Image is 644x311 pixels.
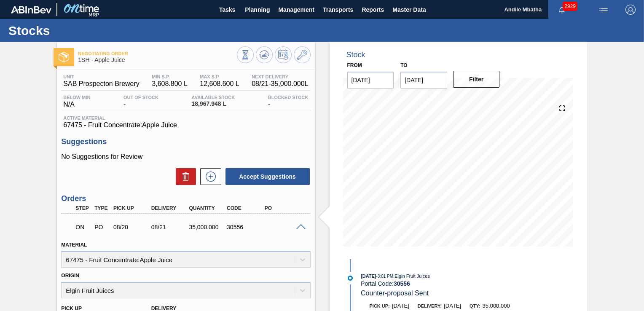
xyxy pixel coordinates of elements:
img: atual [348,276,353,281]
div: PO [263,205,304,211]
h3: Suggestions [61,137,310,146]
span: Available Stock [192,95,235,100]
span: Management [278,5,314,15]
label: From [347,62,362,68]
div: New suggestion [196,168,221,185]
img: Logout [625,5,636,15]
span: 35,000.000 [483,303,510,309]
p: No Suggestions for Review [61,153,310,161]
button: Accept Suggestions [225,168,310,185]
div: Quantity [187,205,228,211]
div: Portal Code: [361,280,561,287]
div: - [121,95,161,108]
label: Material [61,242,87,248]
span: 2929 [563,2,577,11]
span: [DATE] [444,303,461,309]
div: Step [73,205,92,211]
span: Delivery: [418,303,442,308]
h3: Orders [61,194,310,203]
strong: 30556 [394,280,410,287]
div: Pick up [111,205,153,211]
div: 08/20/2025 [111,224,153,231]
div: Type [92,205,111,211]
span: Out Of Stock [123,95,158,100]
span: Counter-proposal Sent [361,290,429,297]
span: Transports [323,5,353,15]
span: Planning [245,5,270,15]
img: TNhmsLtSVTkK8tSr43FrP2fwEKptu5GPRR3wAAAABJRU5ErkJggg== [11,6,51,13]
label: Origin [61,273,79,279]
span: Blocked Stock [268,95,309,100]
input: mm/dd/yyyy [400,72,447,88]
span: : Elgin Fruit Juices [393,273,430,279]
div: N/A [61,95,92,108]
img: Ícone [59,52,69,62]
img: userActions [598,5,609,15]
span: Reports [362,5,384,15]
span: Next Delivery [252,74,308,79]
div: Accept Suggestions [221,167,311,186]
button: Stocks Overview [237,46,254,63]
div: 08/21/2025 [149,224,191,231]
div: Delivery [149,205,191,211]
span: 1SH - Apple Juice [78,57,236,63]
span: Qty: [470,303,480,308]
span: 08/21 - 35,000.000 L [252,80,308,88]
div: Stock [346,51,365,59]
span: [DATE] [392,303,409,309]
button: Notifications [548,4,575,16]
span: 3,608.800 L [152,80,188,88]
span: MIN S.P. [152,74,188,79]
div: Delete Suggestions [172,168,196,185]
div: - [266,95,311,108]
span: 18,967.948 L [192,101,235,107]
p: ON [75,224,90,231]
div: 30556 [225,224,266,231]
span: Negotiating Order [78,51,236,56]
h1: Stocks [8,26,158,35]
span: Active Material [63,115,308,121]
span: MAX S.P. [200,74,239,79]
span: Master Data [392,5,426,15]
label: to [400,62,407,68]
span: Below Min [63,95,90,100]
span: Unit [63,74,140,79]
button: Update Chart [256,46,273,63]
button: Go to Master Data / General [294,46,311,63]
span: [DATE] [361,273,376,279]
div: Purchase order [92,224,111,231]
span: - 3:01 PM [376,274,394,279]
button: Filter [453,71,500,88]
span: Pick up: [370,303,390,308]
div: Code [225,205,266,211]
button: Schedule Inventory [275,46,292,63]
span: Tasks [218,5,236,15]
span: 12,608.600 L [200,80,239,88]
input: mm/dd/yyyy [347,72,394,88]
div: 35,000.000 [187,224,228,231]
span: SAB Prospecton Brewery [63,80,140,88]
span: 67475 - Fruit Concentrate:Apple Juice [63,121,308,129]
div: Negotiating Order [73,218,92,236]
